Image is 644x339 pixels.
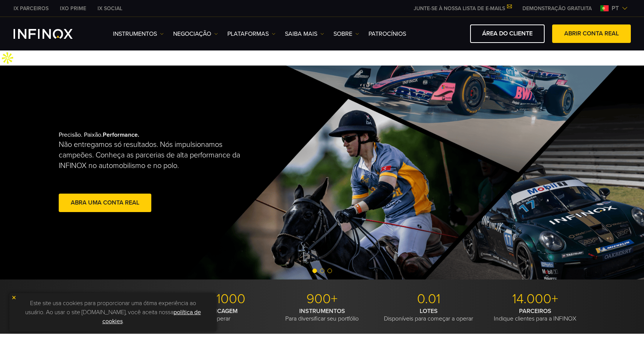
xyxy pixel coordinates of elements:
[173,29,218,38] a: NEGOCIAÇÃO
[14,29,90,39] a: INFINOX Logo
[92,5,128,12] a: INFINOX
[327,269,332,273] span: Go to slide 3
[8,5,54,12] a: INFINOX
[552,24,631,43] a: ABRIR CONTA REAL
[59,194,151,212] a: abra uma conta real
[13,297,213,328] p: Este site usa cookies para proporcionar uma ótima experiência ao usuário. Ao usar o site [DOMAIN_...
[272,307,373,322] p: Para diversificar seu portfólio
[59,139,248,171] p: Não entregamos só resultados. Nós impulsionamos campeões. Conheça as parcerias de alta performanc...
[227,29,276,38] a: PLATAFORMAS
[368,29,406,38] a: Patrocínios
[470,24,545,43] a: ÁREA DO CLIENTE
[59,119,296,226] div: Precisão. Paixão.
[519,307,551,315] strong: PARCEIROS
[485,291,586,307] p: 14.000+
[285,29,324,38] a: Saiba mais
[420,307,438,315] strong: LOTES
[103,131,139,139] strong: Performance.
[312,269,317,273] span: Go to slide 1
[378,307,479,322] p: Disponíveis para começar a operar
[165,291,266,307] p: Até 1:1000
[485,307,586,322] p: Indique clientes para a INFINOX
[408,5,517,12] a: JUNTE-SE À NOSSA LISTA DE E-MAILS
[320,269,324,273] span: Go to slide 2
[333,29,359,38] a: SOBRE
[54,5,92,12] a: INFINOX
[378,291,479,307] p: 0.01
[299,307,345,315] strong: INSTRUMENTOS
[609,4,622,13] span: pt
[113,29,164,38] a: Instrumentos
[11,295,17,300] img: yellow close icon
[59,291,160,307] p: MT4/5
[517,5,597,12] a: INFINOX MENU
[272,291,373,307] p: 900+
